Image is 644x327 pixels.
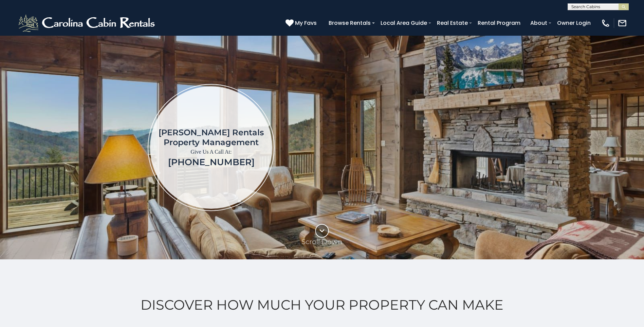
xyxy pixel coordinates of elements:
h2: Discover How Much Your Property Can Make [17,297,627,313]
img: phone-regular-white.png [601,18,610,28]
span: My Favs [295,19,317,27]
a: Owner Login [554,17,594,29]
a: My Favs [286,19,318,28]
h1: [PERSON_NAME] Rentals Property Management [159,127,264,147]
p: Give Us A Call At: [159,147,264,157]
a: Browse Rentals [325,17,374,29]
a: About [527,17,551,29]
a: Real Estate [434,17,471,29]
a: Local Area Guide [377,17,430,29]
p: Scroll Down [301,238,343,246]
img: mail-regular-white.png [618,18,627,28]
iframe: New Contact Form [384,56,606,239]
a: Rental Program [474,17,524,29]
img: White-1-2.png [17,13,158,33]
a: [PHONE_NUMBER] [168,157,255,168]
